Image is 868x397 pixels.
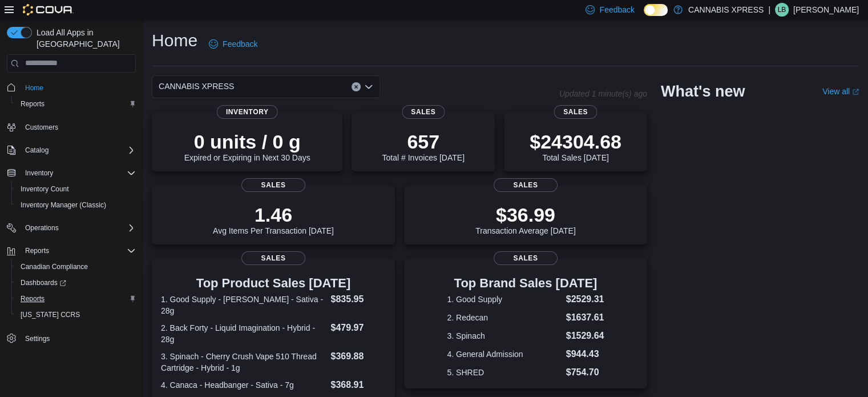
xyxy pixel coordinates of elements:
span: Inventory [21,166,136,180]
svg: External link [852,89,859,95]
dt: 3. Spinach - Cherry Crush Vape 510 Thread Cartridge - Hybrid - 1g [161,351,326,374]
img: Cova [23,4,74,15]
span: Feedback [223,38,257,50]
dt: 1. Good Supply - [PERSON_NAME] - Sativa - 28g [161,294,326,316]
dd: $944.43 [566,347,604,361]
nav: Complex example [7,75,136,376]
span: Sales [494,178,558,192]
dd: $835.95 [330,292,385,306]
a: Home [21,81,48,95]
button: Reports [11,96,140,112]
a: Dashboards [16,276,71,290]
button: Canadian Compliance [11,259,140,275]
span: Reports [21,294,45,303]
span: Sales [494,251,558,265]
p: 1.46 [213,203,334,226]
span: Operations [25,223,59,232]
span: Settings [21,331,136,345]
p: | [768,3,770,17]
button: Inventory Count [11,181,140,197]
a: Feedback [204,33,262,55]
span: Sales [402,105,445,119]
span: Catalog [25,146,49,155]
span: Home [21,81,136,95]
span: Reports [25,246,49,255]
dd: $368.91 [330,378,385,392]
a: View allExternal link [822,87,859,96]
span: Sales [241,251,305,265]
dt: 4. Canaca - Headbanger - Sativa - 7g [161,379,326,391]
dt: 3. Spinach [447,330,561,342]
span: Dashboards [16,276,136,290]
button: Inventory [21,166,58,180]
p: 657 [382,130,464,153]
span: Operations [21,221,136,235]
dt: 2. Redecan [447,312,561,323]
p: 0 units / 0 g [184,130,310,153]
a: Dashboards [11,275,140,291]
span: Reports [16,97,136,111]
button: Reports [2,243,140,259]
div: Total Sales [DATE] [530,130,621,162]
span: [US_STATE] CCRS [21,310,80,319]
dt: 1. Good Supply [447,294,561,305]
button: Reports [21,244,54,258]
div: Avg Items Per Transaction [DATE] [213,203,334,235]
dt: 4. General Admission [447,348,561,360]
input: Dark Mode [644,4,668,16]
dd: $369.88 [330,350,385,363]
button: Open list of options [364,82,373,91]
p: $24304.68 [530,130,621,153]
span: Sales [554,105,597,119]
button: Operations [2,220,140,236]
a: Inventory Count [16,182,74,196]
span: Catalog [21,143,136,157]
span: Reports [16,292,136,306]
span: Customers [25,123,58,132]
div: Liam Barry [775,3,789,17]
span: Inventory Manager (Classic) [21,200,106,210]
p: $36.99 [475,203,576,226]
button: Catalog [2,142,140,158]
span: Inventory Count [16,182,136,196]
span: Canadian Compliance [21,262,88,271]
a: Reports [16,97,49,111]
span: Load All Apps in [GEOGRAPHIC_DATA] [32,27,136,50]
button: Catalog [21,143,53,157]
a: Canadian Compliance [16,260,92,274]
span: Washington CCRS [16,308,136,322]
span: LB [778,3,786,17]
button: Inventory [2,165,140,181]
dt: 5. SHRED [447,367,561,378]
button: Settings [2,330,140,346]
button: Operations [21,221,63,235]
h3: Top Brand Sales [DATE] [447,276,604,290]
span: Dashboards [21,278,66,287]
p: Updated 1 minute(s) ago [559,89,647,98]
span: Customers [21,120,136,134]
div: Transaction Average [DATE] [475,203,576,235]
a: [US_STATE] CCRS [16,308,84,322]
span: Inventory [25,169,53,178]
span: Sales [241,178,305,192]
a: Inventory Manager (Classic) [16,198,111,212]
a: Settings [21,332,54,346]
a: Customers [21,121,63,134]
span: Canadian Compliance [16,260,136,274]
span: Inventory [217,105,278,119]
dd: $754.70 [566,366,604,379]
button: [US_STATE] CCRS [11,307,140,323]
dd: $479.97 [330,321,385,335]
div: Expired or Expiring in Next 30 Days [184,130,310,162]
a: Reports [16,292,49,306]
span: Home [25,83,43,93]
p: CANNABIS XPRESS [688,3,764,17]
span: Inventory Count [21,185,69,194]
h1: Home [152,29,197,52]
dd: $2529.31 [566,292,604,306]
span: Reports [21,244,136,258]
span: CANNABIS XPRESS [159,79,234,93]
h3: Top Product Sales [DATE] [161,276,386,290]
dd: $1637.61 [566,311,604,324]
